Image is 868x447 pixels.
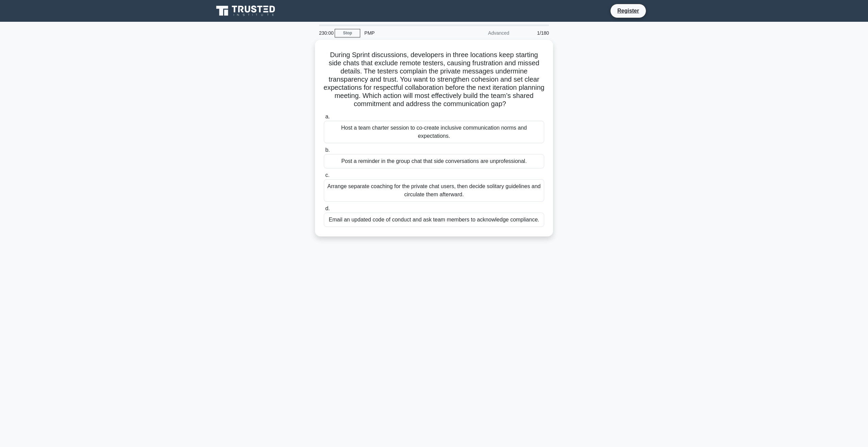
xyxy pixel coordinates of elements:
[335,29,360,37] a: Stop
[323,51,545,109] h5: During Sprint discussions, developers in three locations keep starting side chats that exclude re...
[324,154,544,168] div: Post a reminder in the group chat that side conversations are unprofessional.
[324,213,544,227] div: Email an updated code of conduct and ask team members to acknowledge compliance.
[315,26,335,40] div: 230:00
[325,147,330,153] span: b.
[325,172,329,178] span: c.
[324,121,544,143] div: Host a team charter session to co-create inclusive communication norms and expectations.
[325,114,330,119] span: a.
[324,179,544,202] div: Arrange separate coaching for the private chat users, then decide solitary guidelines and circula...
[325,205,330,211] span: d.
[454,26,513,40] div: Advanced
[513,26,553,40] div: 1/180
[613,6,643,15] a: Register
[360,26,454,40] div: PMP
